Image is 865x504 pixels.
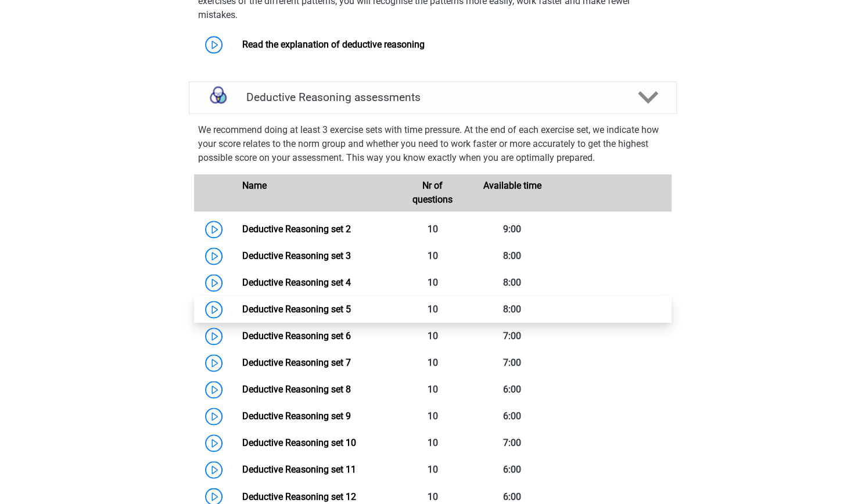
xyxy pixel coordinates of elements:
a: Deductive Reasoning set 5 [242,304,351,315]
a: Deductive Reasoning set 9 [242,411,351,422]
a: Deductive Reasoning set 8 [242,384,351,395]
a: Read the explanation of deductive reasoning [242,39,425,50]
a: Deductive Reasoning set 3 [242,250,351,261]
h4: Deductive Reasoning assessments [246,91,619,104]
a: Deductive Reasoning set 12 [242,491,356,502]
a: Deductive Reasoning set 10 [242,437,356,448]
a: Deductive Reasoning set 6 [242,330,351,341]
a: assessments Deductive Reasoning assessments [184,81,681,114]
img: deductive reasoning assessments [203,82,233,112]
a: Deductive Reasoning set 11 [242,464,356,475]
div: Available time [472,179,552,207]
a: Deductive Reasoning set 4 [242,277,351,288]
div: Nr of questions [393,179,472,207]
a: Deductive Reasoning set 2 [242,224,351,235]
a: Deductive Reasoning set 7 [242,357,351,368]
p: We recommend doing at least 3 exercise sets with time pressure. At the end of each exercise set, ... [198,123,667,165]
div: Name [234,179,393,207]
